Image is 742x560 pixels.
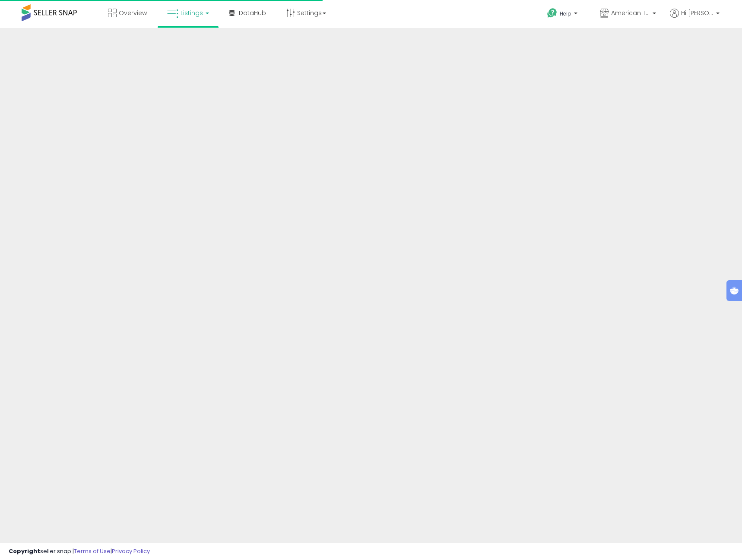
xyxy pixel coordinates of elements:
span: Listings [181,9,203,17]
a: Help [540,1,586,28]
span: Overview [119,9,147,17]
span: Help [560,10,571,17]
span: Hi [PERSON_NAME] [681,9,713,17]
span: American Telecom Headquarters [611,9,650,17]
a: Hi [PERSON_NAME] [670,9,720,28]
i: Get Help [547,8,558,19]
span: DataHub [239,9,266,17]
